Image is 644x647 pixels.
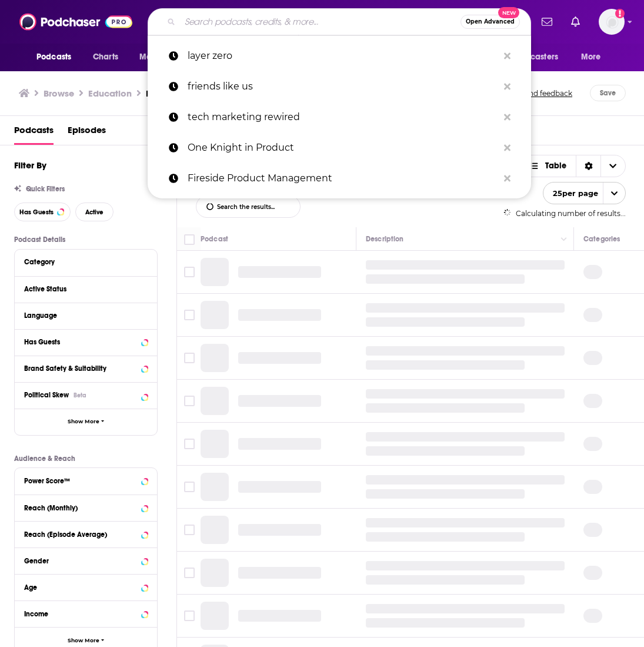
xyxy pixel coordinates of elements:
div: Language [24,311,140,320]
a: One Knight in Product [148,132,531,163]
button: open menu [28,46,86,68]
span: Show More [68,419,99,425]
span: Toggle select row [184,568,195,578]
button: open menu [573,46,616,68]
button: Show More [15,409,157,435]
span: Toggle select row [184,610,195,621]
button: Age [24,579,148,594]
span: Quick Filters [26,185,65,193]
div: Podcast [201,232,228,246]
div: Category [24,258,140,266]
input: Search podcasts, credits, & more... [180,12,461,31]
button: Income [24,606,148,621]
a: layer zero [148,41,531,71]
p: One Knight in Product [188,132,498,163]
div: Age [24,583,138,592]
span: Toggle select row [184,396,195,406]
a: friends like us [148,71,531,102]
span: Has Guests [19,209,54,215]
div: Income [24,610,138,618]
p: layer zero [188,41,498,71]
div: Gender [24,557,138,565]
div: Reach (Episode Average) [24,530,138,539]
button: Reach (Monthly) [24,500,148,515]
button: Language [24,308,148,323]
button: Category [24,254,148,269]
div: Brand Safety & Suitability [24,364,138,373]
span: Active [85,209,104,215]
button: open menu [543,182,626,204]
div: Has Guests [24,338,138,346]
span: More [581,49,601,65]
div: Description [366,232,403,246]
button: Political SkewBeta [24,387,148,402]
a: Fireside Product Management [148,163,531,194]
span: 25 per page [543,184,598,203]
h2: Filter By [14,160,46,171]
button: open menu [494,46,575,68]
a: Show notifications dropdown [566,12,585,32]
span: Political Skew [24,391,69,399]
button: Reach (Episode Average) [24,526,148,541]
a: Charts [85,46,125,68]
div: Categories [583,232,620,246]
button: Brand Safety & Suitability [24,361,148,376]
div: Search podcasts, credits, & more... [148,8,531,35]
span: Show More [68,638,99,644]
span: Toggle select row [184,353,195,363]
div: Calculating number of results... [503,209,626,218]
span: Toggle select row [184,310,195,320]
span: Logged in as Marketing09 [599,9,625,35]
a: Podcasts [14,121,54,145]
p: Fireside Product Management [188,163,498,194]
button: open menu [131,46,196,68]
a: Browse [44,88,74,99]
div: Beta [74,391,86,399]
h3: Podcast [146,88,181,99]
span: Toggle select row [184,482,195,492]
span: Toggle select row [184,439,195,449]
span: Toggle select row [184,525,195,535]
span: Table [545,162,566,170]
span: Toggle select row [184,267,195,277]
button: Active Status [24,281,148,296]
button: Gender [24,553,148,568]
div: Sort Direction [576,155,600,177]
span: Open Advanced [466,19,515,25]
button: Save [590,85,626,101]
div: Reach (Monthly) [24,504,138,512]
img: User Profile [599,9,625,35]
button: Column Actions [557,233,571,247]
button: Show profile menu [599,9,625,35]
button: Has Guests [24,334,148,349]
span: Monitoring [139,49,181,65]
a: Show notifications dropdown [537,12,557,32]
button: Open AdvancedNew [461,15,520,29]
button: Active [75,203,114,221]
p: tech marketing rewired [188,102,498,132]
img: Podchaser - Follow, Share and Rate Podcasts [19,11,132,33]
h1: Education [88,88,132,99]
span: New [498,7,519,18]
button: Choose View [519,155,626,177]
button: Has Guests [14,203,71,221]
svg: Add a profile image [615,9,625,18]
span: Podcasts [36,49,71,65]
a: tech marketing rewired [148,102,531,132]
button: Send feedback [517,85,576,101]
div: Active Status [24,285,140,293]
p: friends like us [188,71,498,102]
a: Episodes [68,121,106,145]
div: Power Score™ [24,477,138,485]
p: Audience & Reach [14,454,158,463]
p: Podcast Details [14,235,158,244]
span: Charts [93,49,118,65]
button: Power Score™ [24,473,148,487]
